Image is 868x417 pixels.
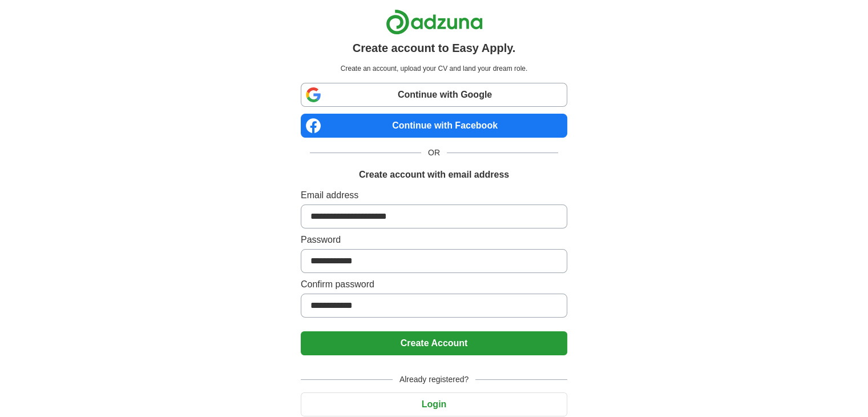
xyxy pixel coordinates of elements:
a: Continue with Google [301,83,567,107]
label: Email address [301,189,567,202]
p: Create an account, upload your CV and land your dream role. [303,63,565,74]
button: Create Account [301,331,567,355]
img: Adzuna logo [386,9,483,35]
label: Password [301,233,567,247]
h1: Create account to Easy Apply. [353,39,516,57]
button: Login [301,392,567,416]
h1: Create account with email address [359,168,509,182]
span: OR [421,147,447,159]
span: Already registered? [393,374,475,386]
a: Continue with Facebook [301,114,567,138]
label: Confirm password [301,278,567,291]
a: Login [301,399,567,409]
